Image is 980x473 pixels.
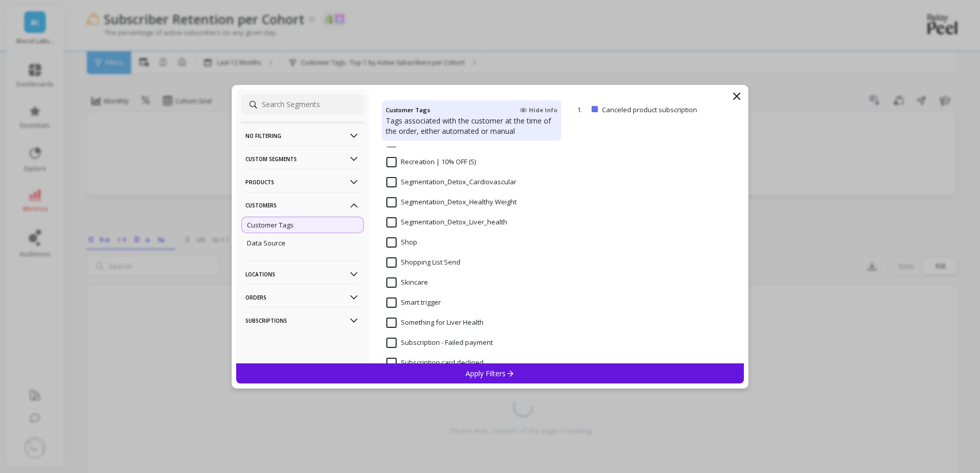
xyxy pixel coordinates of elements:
p: Apply Filters [466,369,514,378]
h4: Customer Tags [386,104,430,116]
p: Locations [245,261,360,287]
span: Subscription card declined [386,358,484,368]
span: Shop [386,237,417,248]
p: Tags associated with the customer at the time of the order, either automated or manual [386,116,557,136]
p: No filtering [245,122,360,149]
span: Recreation | 10% OFF (4) [386,137,476,147]
p: Subscriptions [245,307,360,334]
p: Products [245,169,360,195]
span: Something for Liver Health [386,318,484,328]
p: Customers [245,192,360,218]
span: Skincare [386,277,428,288]
input: Search Segments [241,94,364,115]
span: Recreation | 10% OFF (5) [386,157,476,167]
span: Segmentation_Detox_Cardiovascular [386,177,516,187]
p: Custom Segments [245,146,360,172]
span: Smart trigger [386,297,441,308]
span: Segmentation_Detox_Healthy Weight [386,197,516,207]
p: 1. [577,105,587,114]
span: Shopping List Send [386,257,460,268]
p: Orders [245,284,360,310]
p: Customer Tags [247,220,294,230]
span: Segmentation_Detox_Liver_health [386,217,507,227]
p: Data Source [247,238,286,248]
p: Canceled product subscription [602,105,717,114]
span: Hide Info [520,106,557,114]
span: Subscription - Failed payment [386,338,493,348]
